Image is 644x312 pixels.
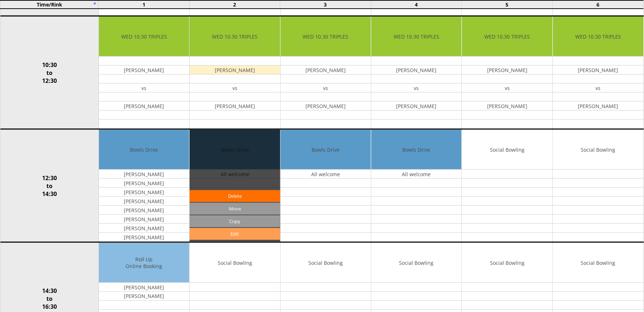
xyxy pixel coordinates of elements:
td: [PERSON_NAME] [99,233,189,242]
td: Time/Rink [0,0,99,9]
td: Social Bowling [190,243,280,283]
td: [PERSON_NAME] [99,224,189,233]
td: 3 [280,0,371,9]
td: [PERSON_NAME] [371,66,462,75]
td: [PERSON_NAME] [99,179,189,188]
td: WED 10.30 TRIPLES [99,17,189,57]
a: Edit [190,228,280,240]
td: Social Bowling [462,243,552,283]
td: vs [190,84,280,93]
td: WED 10.30 TRIPLES [462,17,552,57]
td: WED 10.30 TRIPLES [190,17,280,57]
td: All welcome [371,170,462,179]
td: Social Bowling [553,243,644,283]
td: [PERSON_NAME] [462,66,552,75]
td: 6 [553,0,644,9]
td: 1 [98,0,189,9]
td: WED 10.30 TRIPLES [371,17,462,57]
td: [PERSON_NAME] [99,197,189,206]
td: Bowls Drive [99,130,189,170]
input: Copy [190,215,280,227]
td: WED 10.30 TRIPLES [553,17,644,57]
input: Move [190,203,280,215]
td: [PERSON_NAME] [99,102,189,111]
td: [PERSON_NAME] [99,206,189,215]
td: [PERSON_NAME] [371,102,462,111]
td: [PERSON_NAME] [99,66,189,75]
td: [PERSON_NAME] [190,66,280,75]
td: 5 [462,0,553,9]
td: [PERSON_NAME] [281,102,371,111]
td: [PERSON_NAME] [281,66,371,75]
td: [PERSON_NAME] [99,170,189,179]
td: Social Bowling [553,130,644,170]
td: [PERSON_NAME] [553,102,644,111]
td: [PERSON_NAME] [99,283,189,292]
td: [PERSON_NAME] [99,215,189,224]
td: [PERSON_NAME] [462,102,552,111]
td: Social Bowling [371,243,462,283]
td: Roll Up Online Booking [99,243,189,283]
td: Social Bowling [281,243,371,283]
td: 12:30 to 14:30 [0,129,99,242]
td: [PERSON_NAME] [99,188,189,197]
td: vs [281,84,371,93]
td: Bowls Drive [371,130,462,170]
td: All welcome [281,170,371,179]
td: 2 [189,0,280,9]
td: vs [99,84,189,93]
td: vs [462,84,552,93]
td: [PERSON_NAME] [99,292,189,301]
td: Bowls Drive [281,130,371,170]
td: [PERSON_NAME] [553,66,644,75]
td: 10:30 to 12:30 [0,16,99,129]
td: 4 [371,0,462,9]
a: Delete [190,190,280,202]
td: [PERSON_NAME] [190,102,280,111]
td: WED 10.30 TRIPLES [281,17,371,57]
td: Social Bowling [462,130,552,170]
td: vs [371,84,462,93]
td: vs [553,84,644,93]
